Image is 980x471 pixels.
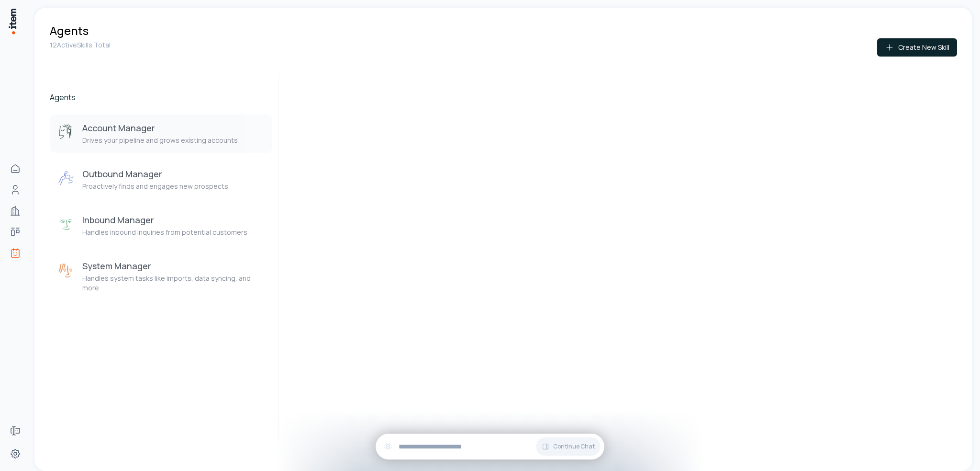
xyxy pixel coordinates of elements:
[50,207,272,245] button: Inbound ManagerInbound ManagerHandles inbound inquiries from potential customers
[8,8,17,35] img: Item Brain Logo
[57,262,75,279] img: System Manager
[82,182,228,191] p: Proactively finds and engages new prospects
[553,443,595,450] span: Continue Chat
[6,444,25,463] a: Settings
[6,222,25,241] a: Deals
[82,168,228,180] h3: Outbound Manager
[6,159,25,178] a: Home
[50,115,272,153] button: Account ManagerAccount ManagerDrives your pipeline and grows existing accounts
[50,253,272,300] button: System ManagerSystem ManagerHandles system tasks like imports, data syncing, and more
[6,201,25,220] a: Companies
[6,243,25,263] a: Agents
[82,228,247,237] p: Handles inbound inquiries from potential customers
[6,421,25,440] a: Forms
[50,23,89,38] h1: Agents
[82,274,265,293] p: Handles system tasks like imports, data syncing, and more
[50,40,111,50] p: 12 Active Skills Total
[82,260,265,272] h3: System Manager
[50,92,272,103] h2: Agents
[57,124,75,141] img: Account Manager
[82,122,238,134] h3: Account Manager
[376,434,604,460] div: Continue Chat
[50,161,272,199] button: Outbound ManagerOutbound ManagerProactively finds and engages new prospects
[57,216,75,233] img: Inbound Manager
[6,180,25,199] a: People
[82,136,238,145] p: Drives your pipeline and grows existing accounts
[877,38,957,57] button: Create New Skill
[82,214,247,226] h3: Inbound Manager
[536,437,601,456] button: Continue Chat
[57,170,75,187] img: Outbound Manager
